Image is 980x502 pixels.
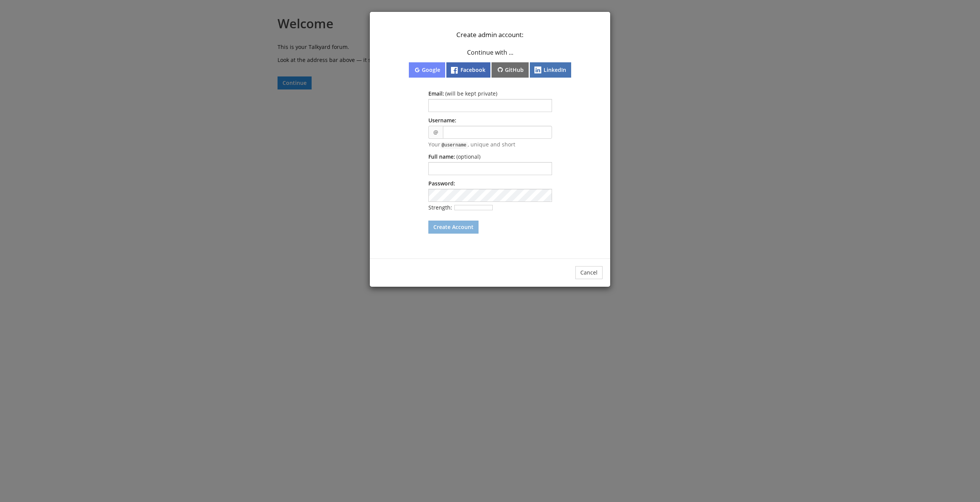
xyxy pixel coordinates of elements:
[428,153,480,160] label: Full name:
[428,117,456,124] label: Username:
[530,62,571,78] button: LinkedIn
[575,266,603,279] button: Cancel
[433,49,547,56] p: Continue with ...
[409,62,445,78] button: Google
[451,67,458,74] img: flogo-HexRBG-Wht-58.png
[492,62,529,78] button: GitHub
[428,126,443,139] span: @
[440,142,468,149] code: @username
[445,90,497,97] span: ( will be kept private )
[428,141,516,148] span: Your , unique and short
[428,90,497,97] label: Email:
[456,153,480,160] span: (optional)
[428,180,455,187] label: Password:
[446,62,490,78] button: Facebook
[428,204,493,211] span: Strength:
[379,31,601,39] p: Create admin account:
